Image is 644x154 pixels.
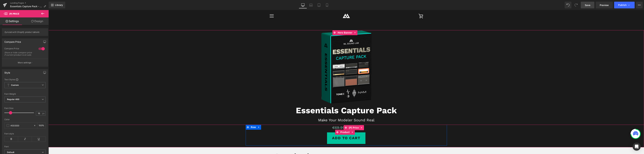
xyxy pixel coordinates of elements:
b: Regular 400 [7,98,19,101]
div: Color [4,118,46,121]
button: Redo [573,2,579,8]
button: More [636,2,643,8]
span: Publish [618,4,627,6]
span: px [42,112,45,114]
span: Hero Banner [288,20,305,25]
a: Mobile [323,2,331,8]
div: Text Styles [4,78,46,81]
span: (P) Price [9,12,19,15]
div: Style [4,69,10,74]
a: Design [25,17,49,25]
input: Color [11,124,32,127]
span: Row [202,115,208,120]
span: Product [291,120,302,125]
a: Expand / Collapse [311,115,316,120]
span: Library [55,4,63,7]
div: Show or hide compare price if current product is on sale. [4,51,35,56]
span: Synced with Shopify product details [4,31,46,36]
div: Open Intercom Messenger [633,143,641,151]
a: Expand / Collapse [302,120,306,125]
i: Default [7,151,14,154]
div: % [37,123,45,129]
span: Preview [600,3,609,7]
div: Font style [4,133,46,135]
p: More settings [18,61,31,64]
a: ADD TO CART [279,122,317,134]
a: New Library [49,2,65,8]
a: Expand / Collapse [305,20,309,25]
strong: Essentials Capture Pack [247,95,348,105]
button: Publish [614,2,635,8]
div: Font Weight [4,93,46,95]
a: Preview [596,2,613,8]
a: Desktop [299,2,307,8]
span: €69.99 [284,115,297,120]
div: Compare Price [4,39,21,43]
span: (P) Price [300,115,311,120]
span: Save [585,3,590,7]
b: Introduction [227,142,269,150]
div: Font Size [4,107,46,109]
button: More settings [2,59,48,67]
a: Expand / Collapse [208,115,213,120]
button: Undo [565,2,571,8]
a: Landing Pages [10,2,49,4]
div: Font [4,145,46,148]
b: Custom [11,84,19,87]
a: Tablet [315,2,323,8]
div: Compare Price [4,47,35,51]
img: ML Sound Lab [294,2,302,10]
a: Laptop [307,2,315,8]
span: Essentials Capture Pack - ML Sound Lab [10,5,42,8]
